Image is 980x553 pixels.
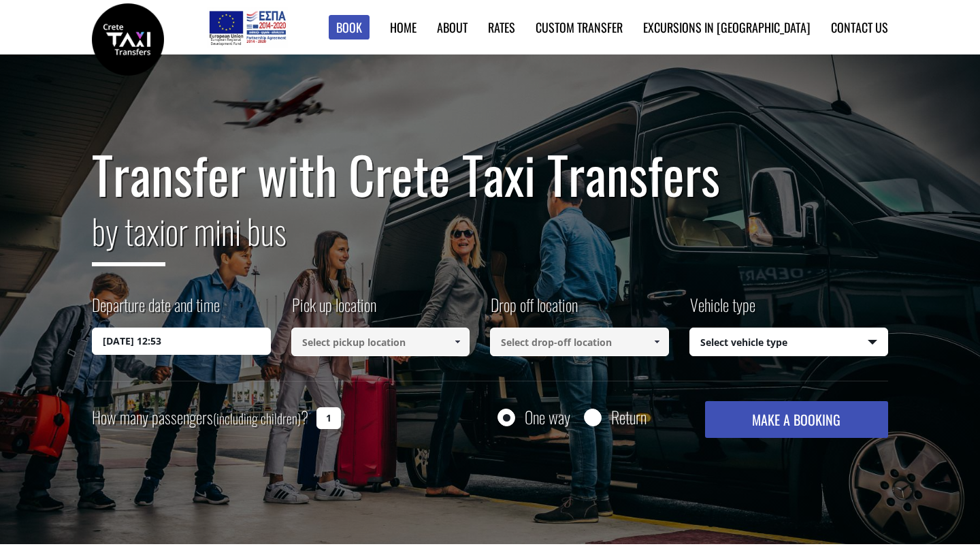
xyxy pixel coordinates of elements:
button: MAKE A BOOKING [705,401,888,438]
a: Rates [488,18,515,36]
a: About [437,18,468,36]
label: Pick up location [291,293,376,328]
img: e-bannersEUERDF180X90.jpg [207,7,288,48]
label: How many passengers ? [92,401,308,434]
label: Return [611,409,647,426]
a: Book [329,15,370,40]
label: Vehicle type [689,293,755,328]
label: Departure date and time [92,293,220,328]
a: Custom Transfer [536,18,623,36]
small: (including children) [213,408,301,428]
a: Crete Taxi Transfers | Safe Taxi Transfer Services from to Heraklion Airport, Chania Airport, Ret... [92,31,164,45]
label: Drop off location [490,293,578,328]
a: Contact us [831,18,888,36]
a: Home [390,18,416,36]
img: Crete Taxi Transfers | Safe Taxi Transfer Services from to Heraklion Airport, Chania Airport, Ret... [92,3,164,76]
a: Show All Items [645,328,668,356]
span: Select vehicle type [690,328,888,357]
input: Select pickup location [291,328,470,356]
h2: or mini bus [92,203,888,276]
h1: Transfer with Crete Taxi Transfers [92,146,888,203]
a: Excursions in [GEOGRAPHIC_DATA] [643,18,811,36]
label: One way [525,409,570,426]
span: by taxi [92,205,165,266]
input: Select drop-off location [490,328,669,356]
a: Show All Items [446,328,469,356]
